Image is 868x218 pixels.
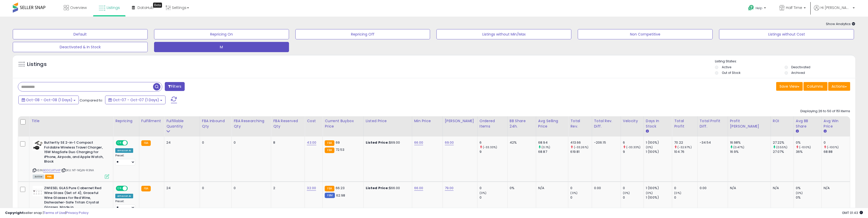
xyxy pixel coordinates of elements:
div: 0% [796,186,821,190]
a: 32.00 [307,186,316,191]
div: 6 [480,140,507,145]
button: Repricing Off [295,29,430,39]
small: (0.47%) [733,145,744,149]
div: Total Rev. Diff. [594,118,619,129]
button: Oct-07 - Oct-07 (1 Days) [105,96,166,104]
div: 0.00 [594,186,617,190]
img: 31afZCFCGDL._SL40_.jpg [33,186,43,196]
div: Tooltip anchor [153,3,162,8]
div: N/A [773,186,790,190]
small: (-33.33%) [483,145,497,149]
button: M [154,42,289,52]
span: | SKU: NT-NQJN-R3NA [61,168,94,172]
a: Privacy Policy [66,210,89,215]
a: B0DCLRTV4P [43,168,60,173]
small: FBA [325,140,334,146]
div: 0% [796,195,821,200]
div: 104.76 [674,150,697,154]
small: FBA [325,147,334,153]
div: Min Price [414,118,441,124]
div: N/A [730,186,767,190]
div: 2 [273,186,301,190]
span: ON [116,141,123,145]
div: -34.54 [700,140,724,145]
div: [PERSON_NAME] [445,118,475,124]
div: Ordered Items [480,118,505,129]
div: Avg Selling Price [538,118,566,129]
div: 16.9% [730,150,771,154]
div: -206.15 [594,140,617,145]
div: 1 (100%) [646,195,672,200]
div: Fulfillable Quantity [166,118,198,129]
div: 1 (100%) [646,140,672,145]
small: (0%) [646,145,653,149]
div: 16.98% [730,140,771,145]
span: Listings [107,5,120,10]
p: Listing States: [715,59,855,64]
div: 413.66 [570,140,592,145]
div: 24 [166,186,196,190]
button: Actions [828,82,850,91]
a: 66.00 [414,140,423,145]
div: 9 [480,150,507,154]
button: Listings without Cost [719,29,854,39]
button: Non Competitive [578,29,713,39]
button: Filters [165,82,185,91]
div: 27.22% [773,140,794,145]
a: 66.00 [414,186,423,191]
span: 66.23 [336,186,345,190]
span: Columns [807,84,823,89]
div: FBA inbound Qty [202,118,230,129]
small: (0.1%) [542,145,550,149]
div: 0 [480,195,507,200]
div: Velocity [623,118,641,124]
div: Amazon AI [115,194,133,198]
div: Listed Price [366,118,410,124]
h5: Listings [27,61,47,68]
div: ROI [773,118,791,124]
div: Amazon AI [115,148,133,153]
div: $66.00 [366,186,408,190]
button: Columns [803,82,827,91]
div: 0 [234,140,267,145]
div: 619.81 [570,150,592,154]
label: Deactivated [791,65,810,69]
div: 27.07% [773,150,794,154]
span: Hi [PERSON_NAME] [821,5,851,10]
div: 0% [510,186,532,190]
div: 9 [623,150,644,154]
button: Save View [776,82,803,91]
div: 0 [623,195,644,200]
small: (0%) [674,191,681,195]
div: 8 [273,140,301,145]
small: Avg Win Price. [824,129,827,134]
b: Listed Price: [366,140,389,145]
div: 24 [166,140,196,145]
span: OFF [127,186,135,191]
small: (0%) [796,191,803,195]
div: 0 [674,186,697,190]
b: Listed Price: [366,186,389,190]
img: 410oD6OUUcL._SL40_.jpg [33,140,43,151]
span: DataHub [137,5,154,10]
span: Compared to: [80,98,103,103]
span: 2025-10-9 01:43 GMT [842,210,863,215]
small: (-33.33%) [626,145,640,149]
small: FBA [325,186,334,191]
small: FBA [141,140,151,146]
div: Title [31,118,111,124]
div: 36% [796,150,821,154]
div: 0 [202,186,228,190]
span: Overview [70,5,87,10]
span: 72.53 [336,147,345,152]
div: Fulfillment [141,118,162,124]
button: Repricing On [154,29,289,39]
div: Repricing [115,118,137,124]
div: 0 [570,186,592,190]
span: All listings currently available for purchase on Amazon [33,175,44,179]
div: 1 (100%) [646,150,672,154]
span: 69 [336,140,340,145]
span: ON [116,186,123,191]
a: 69.00 [445,140,454,145]
button: Oct-08 - Oct-08 (1 Days) [18,96,79,104]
